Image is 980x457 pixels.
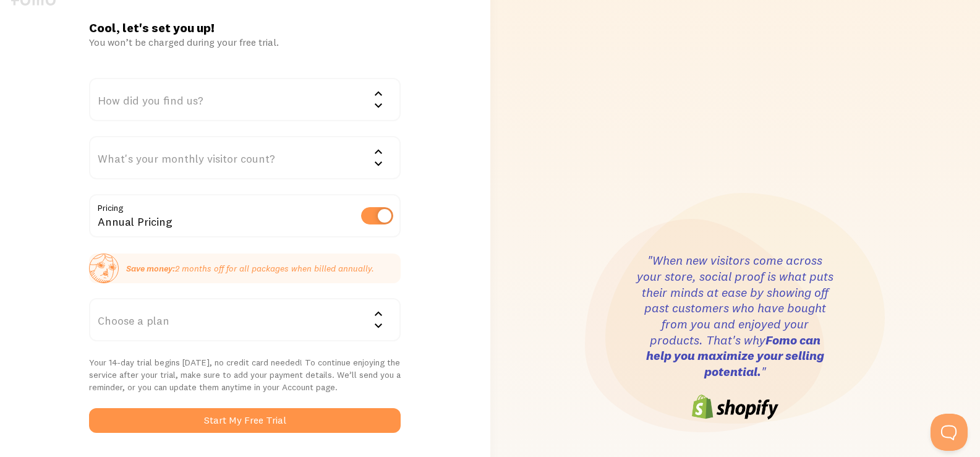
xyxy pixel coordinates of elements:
[89,194,401,239] div: Annual Pricing
[636,252,834,380] h3: "When new visitors come across your store, social proof is what puts their minds at ease by showi...
[692,395,778,419] img: shopify-logo-6cb0242e8808f3daf4ae861e06351a6977ea544d1a5c563fd64e3e69b7f1d4c4.png
[89,36,401,48] div: You won’t be charged during your free trial.
[126,262,374,275] p: 2 months off for all packages when billed annually.
[931,414,968,451] iframe: Help Scout Beacon - Open
[89,298,401,341] div: Choose a plan
[89,20,401,36] h1: Cool, let's set you up!
[126,263,175,274] strong: Save money:
[89,78,401,121] div: How did you find us?
[89,356,401,393] p: Your 14-day trial begins [DATE], no credit card needed! To continue enjoying the service after yo...
[89,408,401,433] button: Start My Free Trial
[89,136,401,179] div: What's your monthly visitor count?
